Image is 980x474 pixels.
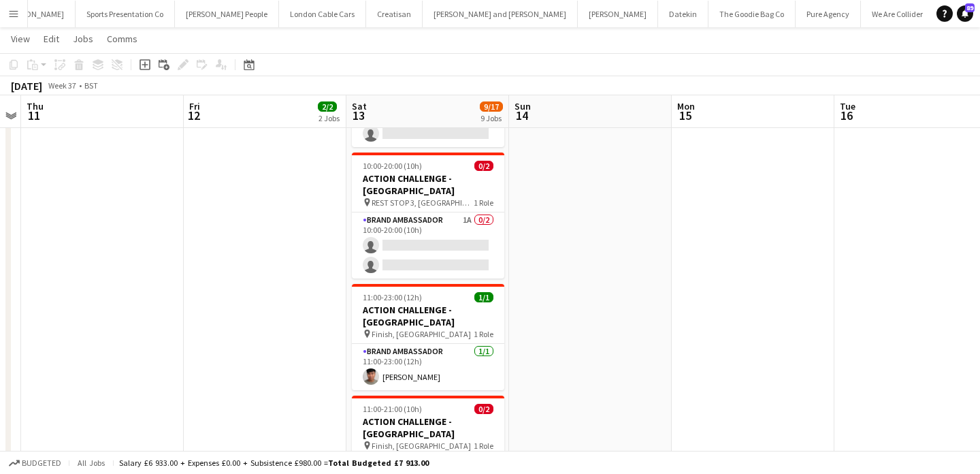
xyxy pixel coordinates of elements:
button: Datekin [658,1,708,27]
a: Jobs [67,30,99,48]
div: BST [84,80,98,91]
span: Mon [677,100,695,112]
span: 0/2 [474,161,493,171]
button: The Goodie Bag Co [708,1,796,27]
a: 89 [957,5,973,22]
span: 11:00-23:00 (12h) [363,292,422,302]
button: London Cable Cars [279,1,366,27]
span: Tue [840,100,855,112]
button: Sports Presentation Co [76,1,175,27]
span: 11 [24,108,44,123]
span: 12 [187,108,200,123]
span: 11:00-21:00 (10h) [363,404,422,414]
h3: ACTION CHALLENGE - [GEOGRAPHIC_DATA] [352,304,504,328]
span: 0/2 [474,404,493,414]
span: Sat [352,100,367,112]
span: Edit [44,33,59,45]
div: Salary £6 933.00 + Expenses £0.00 + Subsistence £980.00 = [119,458,429,468]
app-job-card: 11:00-23:00 (12h)1/1ACTION CHALLENGE - [GEOGRAPHIC_DATA] Finish, [GEOGRAPHIC_DATA]1 RoleBrand Amb... [352,284,504,390]
span: Fri [189,100,200,112]
span: 13 [350,108,367,123]
span: 1 Role [474,197,493,208]
span: 10:00-20:00 (10h) [363,161,422,171]
button: [PERSON_NAME] People [175,1,279,27]
span: Sun [514,100,531,112]
h3: ACTION CHALLENGE - [GEOGRAPHIC_DATA] [352,172,504,197]
span: Finish, [GEOGRAPHIC_DATA] [372,441,471,451]
app-card-role: Brand Ambassador1/111:00-23:00 (12h)[PERSON_NAME] [352,344,504,390]
span: Jobs [73,33,93,45]
span: 2/2 [318,101,337,112]
span: 89 [965,3,975,12]
span: Thu [27,100,44,112]
app-job-card: 10:00-20:00 (10h)0/2ACTION CHALLENGE - [GEOGRAPHIC_DATA] REST STOP 3, [GEOGRAPHIC_DATA]1 RoleBran... [352,153,504,279]
button: We Are Collider [861,1,934,27]
span: REST STOP 3, [GEOGRAPHIC_DATA] [372,197,474,208]
span: 1/1 [474,292,493,302]
span: 15 [675,108,695,123]
div: [DATE] [11,79,42,93]
button: Creatisan [366,1,423,27]
span: Week 37 [45,80,79,91]
div: 9 Jobs [480,113,502,123]
button: [PERSON_NAME] [578,1,658,27]
button: [PERSON_NAME] and [PERSON_NAME] [423,1,578,27]
span: All jobs [75,458,108,468]
a: Edit [38,30,65,48]
span: Budgeted [22,458,61,468]
span: 9/17 [480,101,503,112]
h3: ACTION CHALLENGE - [GEOGRAPHIC_DATA] [352,415,504,440]
span: 1 Role [474,329,493,339]
span: Finish, [GEOGRAPHIC_DATA] [372,329,471,339]
div: 2 Jobs [318,113,340,123]
a: Comms [101,30,143,48]
a: View [5,30,35,48]
button: Budgeted [7,456,63,471]
button: Pure Agency [796,1,861,27]
span: 16 [838,108,855,123]
span: Total Budgeted £7 913.00 [328,458,429,468]
app-card-role: Brand Ambassador1A0/210:00-20:00 (10h) [352,212,504,279]
span: View [11,33,30,45]
span: 1 Role [474,441,493,451]
span: 14 [512,108,531,123]
span: Comms [107,33,137,45]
